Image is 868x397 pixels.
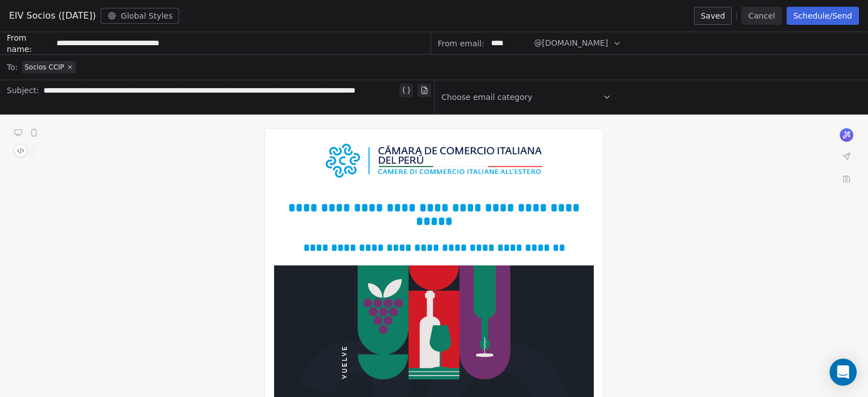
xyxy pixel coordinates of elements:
button: Cancel [741,7,782,25]
span: Choose email category [441,91,532,103]
span: Subject: [7,85,39,113]
span: EIV Socios ([DATE]) [9,9,96,23]
button: Global Styles [101,8,180,24]
span: To: [7,62,18,73]
button: Schedule/Send [787,7,859,25]
span: From email: [438,38,484,49]
span: Socios CCIP [24,63,64,72]
span: @[DOMAIN_NAME] [534,37,608,49]
div: Open Intercom Messenger [830,359,857,386]
span: From name: [7,32,52,55]
button: Saved [694,7,732,25]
